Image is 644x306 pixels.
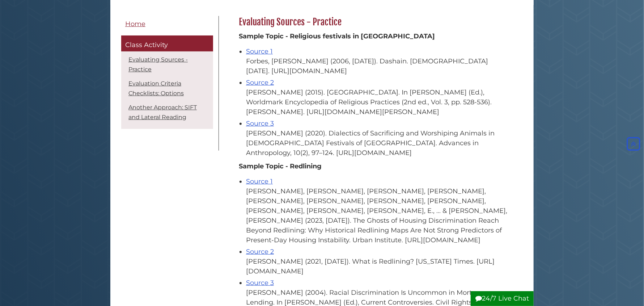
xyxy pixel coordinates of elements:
a: Source 2 [246,79,274,87]
div: [PERSON_NAME] (2020). Dialectics of Sacrificing and Worshiping Animals in [DEMOGRAPHIC_DATA] Fest... [246,129,508,158]
a: Source 3 [246,279,274,287]
h2: Evaluating Sources - Practice [235,16,512,28]
a: Source 2 [246,248,274,256]
a: Source 1 [246,177,273,185]
span: Home [125,20,145,28]
a: Home [121,16,213,32]
a: Source 1 [246,47,273,55]
a: Class Activity [121,35,213,51]
strong: Sample Topic - Religious festivals in [GEOGRAPHIC_DATA] [239,32,435,40]
strong: Sample Topic - Redlining [239,162,322,170]
div: [PERSON_NAME] (2015). [GEOGRAPHIC_DATA]. In [PERSON_NAME] (Ed.), Worldmark Encyclopedia of Religi... [246,88,508,117]
a: Another Approach: SIFT and Lateral Reading [128,104,197,121]
button: 24/7 Live Chat [471,291,534,306]
a: Evaluating Sources - Practice [128,56,188,73]
div: [PERSON_NAME] (2021, [DATE]). What is Redlining? [US_STATE] Times. [URL][DOMAIN_NAME] [246,257,508,276]
span: Class Activity [125,41,168,49]
a: Source 3 [246,120,274,127]
div: Guide Pages [121,16,213,133]
a: Back to Top [625,140,642,148]
div: [PERSON_NAME], [PERSON_NAME], [PERSON_NAME], [PERSON_NAME], [PERSON_NAME], [PERSON_NAME], [PERSON... [246,186,508,245]
a: Evaluation Criteria Checklists: Options [128,80,184,97]
div: Forbes, [PERSON_NAME] (2006, [DATE]). Dashain. [DEMOGRAPHIC_DATA] [DATE]. [URL][DOMAIN_NAME] [246,56,508,76]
